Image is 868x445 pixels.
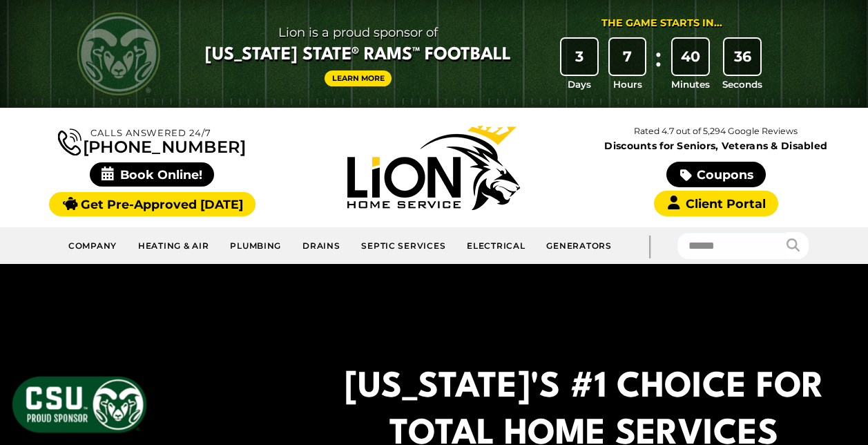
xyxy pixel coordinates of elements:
div: 36 [724,39,760,75]
a: [PHONE_NUMBER] [58,126,246,155]
span: Minutes [671,77,710,91]
a: Drains [292,233,351,258]
a: Heating & Air [128,233,220,258]
a: Client Portal [654,191,778,216]
a: Learn More [325,70,392,86]
a: Plumbing [220,233,292,258]
a: Generators [536,233,621,258]
div: 3 [561,39,597,75]
a: Get Pre-Approved [DATE] [49,192,255,216]
div: 40 [673,39,708,75]
div: The Game Starts in... [601,16,722,31]
img: CSU Sponsor Badge [10,375,148,435]
a: Company [58,233,128,258]
span: Days [568,77,591,91]
div: | [622,227,677,264]
span: Hours [613,77,642,91]
div: : [651,39,665,92]
p: Rated 4.7 out of 5,294 Google Reviews [575,124,857,139]
a: Septic Services [351,233,456,258]
a: Electrical [456,233,536,258]
span: [US_STATE] State® Rams™ Football [205,44,511,67]
img: CSU Rams logo [77,12,160,95]
img: Lion Home Service [347,126,520,210]
span: Seconds [722,77,762,91]
span: Lion is a proud sponsor of [205,21,511,44]
span: Discounts for Seniors, Veterans & Disabled [578,141,854,151]
a: Coupons [666,162,766,187]
div: 7 [610,39,646,75]
span: Book Online! [90,162,215,187]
